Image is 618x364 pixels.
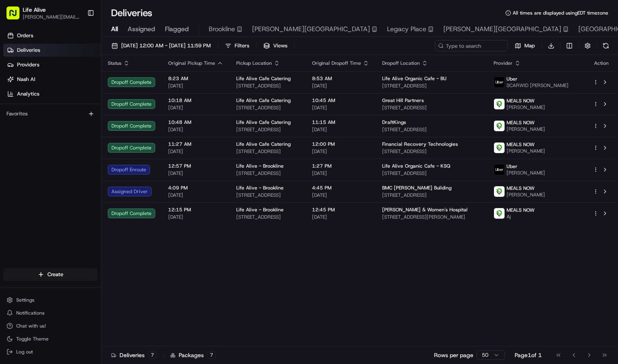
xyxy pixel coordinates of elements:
[168,126,223,133] span: [DATE]
[236,206,284,213] span: Life Alive - Brookline
[382,97,424,104] span: Great Hill Partners
[3,29,101,42] a: Orders
[382,119,406,126] span: DraftKings
[148,351,157,359] div: 7
[382,170,480,177] span: [STREET_ADDRESS]
[382,163,450,169] span: Life Alive Organic Cafe - KSQ
[236,75,291,82] span: Life Alive Cafe Catering
[507,170,545,176] span: [PERSON_NAME]
[3,3,84,23] button: Life Alive[PERSON_NAME][EMAIL_ADDRESS][DOMAIN_NAME]
[236,60,272,66] span: Pickup Location
[236,192,299,198] span: [STREET_ADDRESS]
[168,214,223,220] span: [DATE]
[23,6,46,14] span: Life Alive
[507,119,535,126] span: MEALS NOW
[312,126,369,133] span: [DATE]
[382,104,480,111] span: [STREET_ADDRESS]
[236,83,299,89] span: [STREET_ADDRESS]
[17,76,35,83] span: Nash AI
[16,323,46,329] span: Chat with us!
[515,351,542,359] div: Page 1 of 1
[382,60,420,66] span: Dropoff Location
[207,351,216,359] div: 7
[3,268,98,281] button: Create
[47,271,63,278] span: Create
[382,185,451,191] span: BMC [PERSON_NAME] Building
[312,214,369,220] span: [DATE]
[382,214,480,220] span: [STREET_ADDRESS][PERSON_NAME]
[434,351,473,359] p: Rows per page
[443,24,561,34] span: [PERSON_NAME][GEOGRAPHIC_DATA]
[494,143,505,153] img: melas_now_logo.png
[3,307,98,319] button: Notifications
[600,40,612,51] button: Refresh
[507,192,545,198] span: [PERSON_NAME]
[312,119,369,126] span: 11:15 AM
[3,87,101,100] a: Analytics
[236,185,284,191] span: Life Alive - Brookline
[507,104,545,111] span: [PERSON_NAME]
[168,192,223,198] span: [DATE]
[494,60,513,66] span: Provider
[435,40,508,51] input: Type to search
[507,213,535,220] span: Aj
[312,60,361,66] span: Original Dropoff Time
[236,104,299,111] span: [STREET_ADDRESS]
[3,107,98,120] div: Favorites
[236,119,291,126] span: Life Alive Cafe Catering
[168,170,223,177] span: [DATE]
[382,75,447,82] span: Life Alive Organic Cafe - BU
[507,76,517,82] span: Uber
[3,58,101,71] a: Providers
[16,310,45,316] span: Notifications
[168,83,223,89] span: [DATE]
[168,148,223,155] span: [DATE]
[387,24,426,34] span: Legacy Place
[494,208,505,219] img: melas_now_logo.png
[236,170,299,177] span: [STREET_ADDRESS]
[16,349,33,355] span: Log out
[236,214,299,220] span: [STREET_ADDRESS]
[168,97,223,104] span: 10:18 AM
[209,24,235,34] span: Brookline
[17,32,33,39] span: Orders
[168,141,223,147] span: 11:27 AM
[507,207,535,213] span: MEALS NOW
[17,47,40,54] span: Deliveries
[511,40,539,51] button: Map
[111,351,157,359] div: Deliveries
[507,163,517,170] span: Uber
[111,24,118,34] span: All
[593,60,610,66] div: Action
[111,6,152,19] h1: Deliveries
[252,24,370,34] span: [PERSON_NAME][GEOGRAPHIC_DATA]
[3,44,101,57] a: Deliveries
[236,97,291,104] span: Life Alive Cafe Catering
[382,148,480,155] span: [STREET_ADDRESS]
[3,320,98,332] button: Chat with us!
[17,90,39,98] span: Analytics
[312,83,369,89] span: [DATE]
[16,336,49,342] span: Toggle Theme
[221,40,253,51] button: Filters
[3,346,98,358] button: Log out
[507,141,535,148] span: MEALS NOW
[3,73,101,86] a: Nash AI
[3,294,98,306] button: Settings
[235,42,249,49] span: Filters
[494,186,505,197] img: melas_now_logo.png
[168,206,223,213] span: 12:15 PM
[382,206,468,213] span: [PERSON_NAME] & Women's Hospital
[128,24,155,34] span: Assigned
[312,170,369,177] span: [DATE]
[507,148,545,154] span: [PERSON_NAME]
[312,141,369,147] span: 12:00 PM
[3,333,98,345] button: Toggle Theme
[382,83,480,89] span: [STREET_ADDRESS]
[168,104,223,111] span: [DATE]
[236,141,291,147] span: Life Alive Cafe Catering
[108,60,122,66] span: Status
[236,163,284,169] span: Life Alive - Brookline
[382,192,480,198] span: [STREET_ADDRESS]
[168,163,223,169] span: 12:57 PM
